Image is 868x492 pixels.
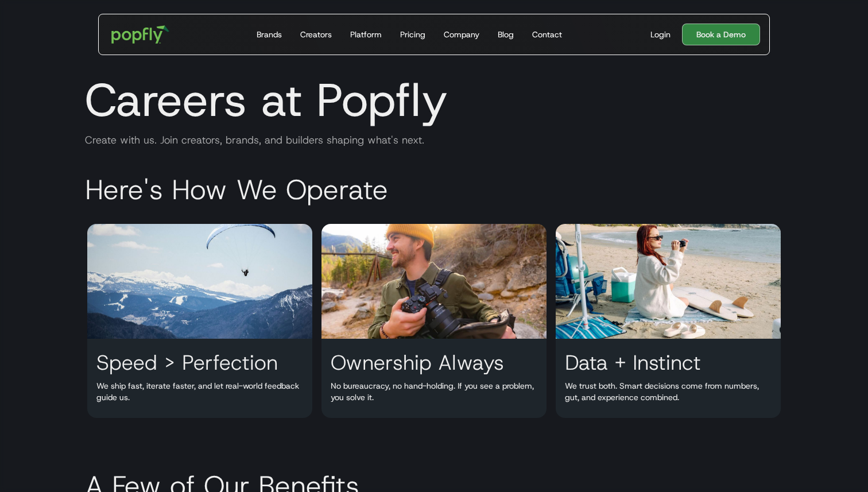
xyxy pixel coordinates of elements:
[350,29,382,40] div: Platform
[296,14,336,55] a: Creators
[444,29,479,40] div: Company
[493,14,518,55] a: Blog
[87,350,287,374] h3: Speed > Perfection
[650,29,671,40] div: Login
[87,380,312,403] p: We ship fast, iterate faster, and let real-world feedback guide us.
[346,14,386,55] a: Platform
[76,72,792,127] h1: Careers at Popfly
[646,29,675,40] a: Login
[396,14,430,55] a: Pricing
[439,14,484,55] a: Company
[528,14,567,55] a: Contact
[76,172,792,207] h2: Here's How We Operate
[300,29,332,40] div: Creators
[76,133,792,147] div: Create with us. Join creators, brands, and builders shaping what's next.
[103,17,177,52] a: home
[682,24,760,45] a: Book a Demo
[556,380,781,403] p: We trust both. Smart decisions come from numbers, gut, and experience combined.
[257,29,282,40] div: Brands
[532,29,562,40] div: Contact
[498,29,514,40] div: Blog
[321,350,513,374] h3: Ownership Always
[252,14,286,55] a: Brands
[321,380,547,403] p: No bureaucracy, no hand-holding. If you see a problem, you solve it.
[400,29,425,40] div: Pricing
[556,350,710,374] h3: Data + Instinct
